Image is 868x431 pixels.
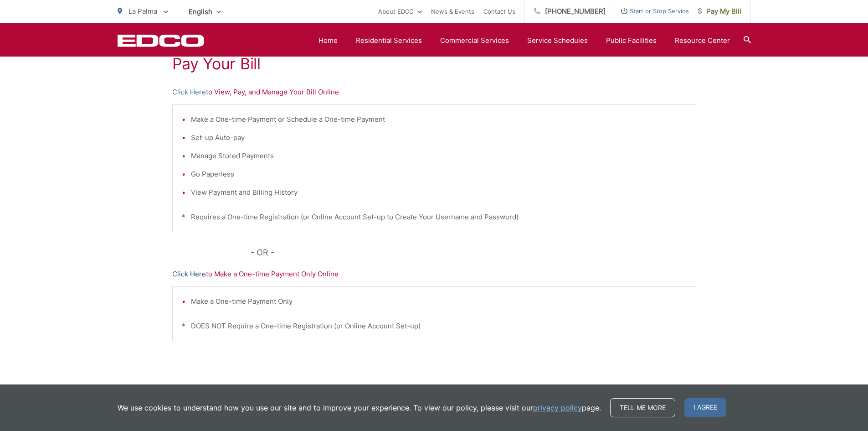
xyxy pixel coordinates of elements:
[182,4,228,20] span: English
[182,321,687,332] p: * DOES NOT Require a One-time Registration (or Online Account Set-up)
[128,7,157,16] span: La Palma
[172,269,696,280] p: to Make a One-time Payment Only Online
[431,6,474,17] a: News & Events
[118,402,601,413] p: We use cookies to understand how you use our site and to improve your experience. To view our pol...
[172,87,696,98] p: to View, Pay, and Manage Your Bill Online
[191,132,687,143] li: Set-up Auto-pay
[182,212,687,223] p: * Requires a One-time Registration (or Online Account Set-up to Create Your Username and Password)
[610,398,675,417] a: Tell me more
[172,87,206,98] a: Click Here
[251,246,696,260] p: - OR -
[698,6,741,17] span: Pay My Bill
[172,55,696,73] h1: Pay Your Bill
[191,114,687,125] li: Make a One-time Payment or Schedule a One-time Payment
[378,6,422,17] a: About EDCO
[191,169,687,180] li: Go Paperless
[527,35,588,46] a: Service Schedules
[318,35,338,46] a: Home
[118,34,204,47] a: EDCD logo. Return to the homepage.
[191,296,687,307] li: Make a One-time Payment Only
[483,6,515,17] a: Contact Us
[533,402,582,413] a: privacy policy
[356,35,422,46] a: Residential Services
[172,269,206,280] a: Click Here
[606,35,657,46] a: Public Facilities
[675,35,730,46] a: Resource Center
[191,187,687,198] li: View Payment and Billing History
[684,398,726,417] span: I agree
[440,35,509,46] a: Commercial Services
[191,151,687,161] li: Manage Stored Payments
